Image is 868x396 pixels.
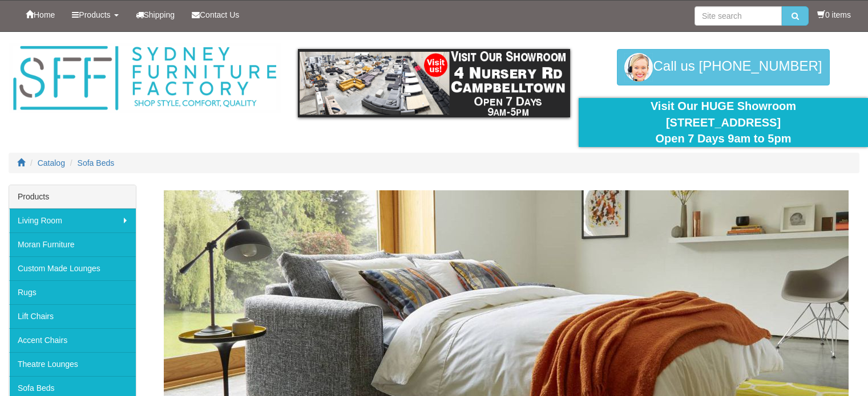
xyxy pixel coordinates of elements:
[78,158,115,168] a: Sofa Beds
[9,352,136,376] a: Theatre Lounges
[38,158,65,168] a: Catalog
[817,9,851,21] li: 0 items
[79,10,110,19] span: Products
[63,1,127,29] a: Products
[695,6,782,26] input: Site search
[9,328,136,352] a: Accent Chairs
[9,232,136,256] a: Moran Furniture
[127,1,184,29] a: Shipping
[298,49,570,117] img: showroom.gif
[9,209,136,232] a: Living Room
[9,185,136,209] div: Products
[200,10,239,19] span: Contact Us
[9,304,136,328] a: Lift Chairs
[9,256,136,280] a: Custom Made Lounges
[34,10,55,19] span: Home
[9,43,281,113] img: Sydney Furniture Factory
[587,98,859,147] div: Visit Our HUGE Showroom [STREET_ADDRESS] Open 7 Days 9am to 5pm
[183,1,248,29] a: Contact Us
[17,1,63,29] a: Home
[9,280,136,304] a: Rugs
[144,10,175,19] span: Shipping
